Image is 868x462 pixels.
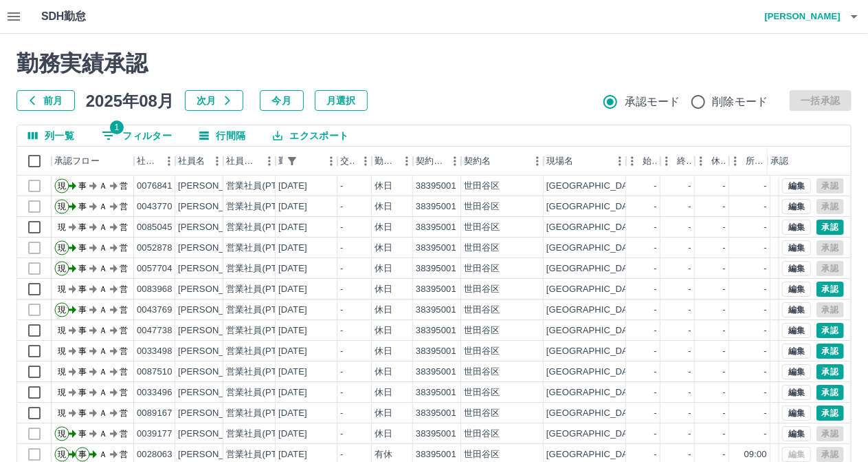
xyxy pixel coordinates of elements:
div: 38395001 [416,180,456,193]
button: フィルター表示 [91,125,183,146]
text: Ａ [99,264,107,273]
div: 営業社員(PT契約) [226,283,298,296]
div: [PERSON_NAME] [178,200,253,213]
div: - [723,366,726,379]
text: 事 [78,388,87,397]
div: [DATE] [278,283,307,296]
text: 営 [120,429,128,439]
text: 事 [78,284,87,294]
button: メニュー [527,151,548,171]
text: 営 [120,326,128,335]
div: - [764,180,767,193]
button: エクスポート [262,125,359,146]
div: 始業 [643,147,658,176]
span: 削除モード [713,94,768,110]
div: 1件のフィルターを適用中 [282,151,302,171]
div: [DATE] [278,242,307,255]
div: [GEOGRAPHIC_DATA]障害者休養ホーム[GEOGRAPHIC_DATA] [546,221,808,234]
button: 編集 [782,344,811,359]
div: - [689,200,691,213]
text: 事 [78,367,87,377]
div: [GEOGRAPHIC_DATA]障害者休養ホーム[GEOGRAPHIC_DATA] [546,407,808,420]
button: 編集 [782,240,811,255]
div: 社員名 [178,147,205,176]
div: [PERSON_NAME] [178,324,253,337]
div: 休日 [375,242,392,255]
div: [PERSON_NAME] [178,386,253,399]
text: Ａ [99,346,107,356]
button: 承認 [816,385,844,400]
div: 契約名 [464,147,491,176]
div: - [340,428,343,441]
button: フィルター表示 [282,151,302,171]
div: 休日 [375,366,392,379]
div: - [689,180,691,193]
div: - [764,428,767,441]
text: 事 [78,181,87,191]
div: 世田谷区 [464,407,500,420]
div: 休日 [375,262,392,275]
div: 世田谷区 [464,428,500,441]
div: - [689,283,691,296]
div: [DATE] [278,428,307,441]
div: [DATE] [278,366,307,379]
div: 所定開始 [729,147,770,176]
h2: 勤務実績承認 [16,50,852,76]
div: 休日 [375,200,392,213]
button: メニュー [207,151,227,171]
div: [GEOGRAPHIC_DATA]障害者休養ホーム[GEOGRAPHIC_DATA] [546,386,808,399]
div: [PERSON_NAME] [178,345,253,358]
span: 1 [110,120,124,134]
div: - [764,345,767,358]
div: - [654,324,657,337]
text: Ａ [99,305,107,315]
text: 営 [120,388,128,397]
button: 承認 [816,282,844,297]
button: 編集 [782,426,811,441]
div: 休日 [375,324,392,337]
div: - [340,324,343,337]
div: - [340,448,343,461]
div: 現場名 [546,147,573,176]
div: - [654,407,657,420]
div: - [764,242,767,255]
div: [GEOGRAPHIC_DATA]障害者休養ホーム[GEOGRAPHIC_DATA] [546,304,808,317]
div: [DATE] [278,304,307,317]
div: 承認 [770,147,788,176]
div: - [764,386,767,399]
div: - [340,242,343,255]
div: - [340,262,343,275]
div: - [723,200,726,213]
div: 38395001 [416,407,456,420]
div: [PERSON_NAME] [178,428,253,441]
div: - [723,180,726,193]
div: - [654,200,657,213]
div: 営業社員(PT契約) [226,324,298,337]
div: 休日 [375,428,392,441]
div: - [340,345,343,358]
button: メニュー [355,151,376,171]
div: 0052878 [137,242,173,255]
text: 営 [120,181,128,191]
text: 現 [58,222,66,232]
div: 世田谷区 [464,221,500,234]
div: 終業 [660,147,695,176]
text: 現 [58,326,66,335]
div: - [340,221,343,234]
div: 世田谷区 [464,345,500,358]
text: 営 [120,264,128,273]
button: 編集 [782,282,811,297]
text: Ａ [99,367,107,377]
div: 契約名 [461,147,544,176]
h5: 2025年08月 [86,90,174,111]
div: 世田谷区 [464,304,500,317]
text: 事 [78,408,87,418]
div: 0039177 [137,428,173,441]
div: 休憩 [695,147,729,176]
div: [DATE] [278,324,307,337]
div: 38395001 [416,262,456,275]
div: [GEOGRAPHIC_DATA]障害者休養ホーム[GEOGRAPHIC_DATA] [546,324,808,337]
text: Ａ [99,326,107,335]
div: - [723,262,726,275]
button: 編集 [782,199,811,214]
